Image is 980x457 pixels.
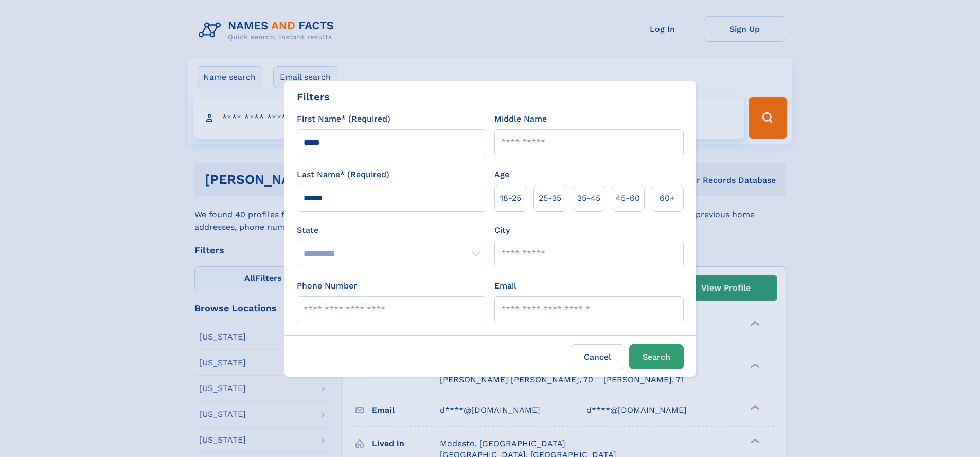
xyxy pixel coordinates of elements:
label: Email [494,280,516,292]
span: 60+ [660,192,675,205]
span: 35‑45 [577,192,600,205]
label: Middle Name [494,113,547,125]
label: First Name* (Required) [297,113,390,125]
label: Phone Number [297,280,357,292]
label: Cancel [571,344,625,369]
span: 45‑60 [616,192,640,205]
label: State [297,224,486,236]
span: 25‑35 [539,192,561,205]
label: Age [494,168,509,181]
div: Filters [297,89,330,105]
label: City [494,224,510,236]
span: 18‑25 [500,192,521,205]
label: Last Name* (Required) [297,168,389,181]
button: Search [629,344,684,369]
